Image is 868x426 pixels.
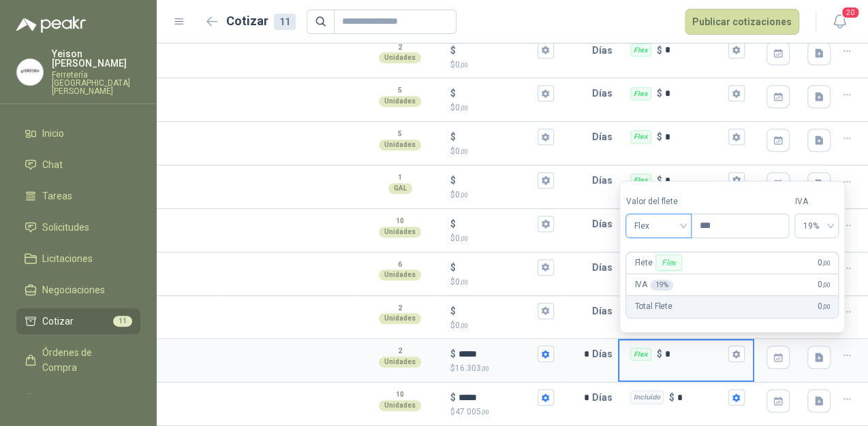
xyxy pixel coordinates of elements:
p: 10 [396,216,404,227]
p: $ [657,129,662,144]
input: Flex $ [665,176,726,186]
span: 0 [455,103,468,112]
div: Unidades [379,357,421,367]
input: $$47.005,00 [459,393,535,403]
p: $ [657,346,662,361]
p: Días [592,167,618,194]
p: Días [592,254,618,281]
span: 0 [455,190,468,199]
p: Ferretería [GEOGRAPHIC_DATA][PERSON_NAME] [52,71,140,95]
p: 5 [398,85,402,96]
p: $ [450,59,554,71]
input: $$0,00 [459,306,535,316]
button: Flex $ [728,172,745,189]
div: Unidades [379,269,421,280]
div: Unidades [379,227,421,237]
button: Flex $ [728,85,745,101]
span: 0 [455,321,468,330]
span: 0 [818,257,830,269]
div: 11 [274,14,296,30]
p: Días [592,123,618,150]
span: ,00 [481,408,489,416]
a: Tareas [16,183,140,209]
div: Unidades [379,313,421,324]
p: $ [669,390,675,405]
button: Incluido $ [728,389,745,406]
p: 2 [398,346,402,357]
input: Flex $ [665,132,726,142]
span: 47.005 [455,407,489,416]
div: Flex [630,44,651,57]
a: Cotizar11 [16,308,140,334]
p: 2 [398,303,402,314]
span: ,00 [822,281,831,289]
input: Flex $ [665,45,726,55]
p: 1 [398,172,402,183]
div: Flex [630,174,651,187]
button: $$0,00 [538,259,554,276]
span: Órdenes de Compra [42,345,127,375]
span: Cotizar [42,314,74,329]
span: Solicitudes [42,220,89,235]
p: $ [450,145,554,158]
p: $ [450,346,456,361]
button: Flex $ [728,346,745,362]
a: Licitaciones [16,246,140,272]
button: $$16.303,00 [538,346,554,362]
p: 2 [398,42,402,53]
span: Chat [42,157,63,172]
p: $ [450,129,456,144]
p: 6 [398,259,402,270]
input: $$0,00 [459,45,535,55]
span: 0 [455,146,468,156]
a: Inicio [16,120,140,146]
span: Inicio [42,126,64,141]
a: Negociaciones [16,277,140,303]
p: Días [592,37,618,64]
p: $ [450,260,456,275]
span: ,00 [460,191,468,199]
input: $$0,00 [459,218,535,229]
input: $$0,00 [459,262,535,272]
h2: Cotizar [226,12,296,31]
button: $$47.005,00 [538,389,554,406]
span: ,00 [460,235,468,242]
span: ,00 [822,303,831,310]
input: Flex $ [665,349,726,359]
p: Días [592,210,618,237]
label: IVA [794,195,839,208]
span: Negociaciones [42,282,105,297]
p: $ [450,101,554,114]
div: Flex [630,348,651,361]
div: Unidades [379,96,421,107]
p: Flete [634,255,685,271]
span: ,00 [460,278,468,286]
input: Incluido $ [677,393,726,403]
p: Yeison [PERSON_NAME] [52,49,140,68]
p: $ [450,189,554,201]
span: 20 [841,6,860,19]
button: Flex $ [728,129,745,145]
span: ,00 [460,104,468,112]
p: $ [450,362,554,375]
div: Unidades [379,52,421,63]
div: Flex [655,255,682,271]
span: 0 [455,60,468,69]
span: Flex [634,216,683,236]
div: 19 % [650,280,674,291]
button: 20 [827,10,852,34]
p: 10 [396,389,404,400]
p: $ [657,43,662,58]
span: ,00 [460,148,468,155]
a: Remisiones [16,386,140,412]
span: Tareas [42,189,72,203]
a: Órdenes de Compra [16,340,140,380]
p: Total Flete [634,300,672,313]
p: $ [657,173,662,188]
button: $$0,00 [538,216,554,232]
input: $$0,00 [459,88,535,99]
button: $$0,00 [538,303,554,319]
p: 5 [398,129,402,140]
span: 0 [818,300,830,313]
span: ,00 [481,365,489,372]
